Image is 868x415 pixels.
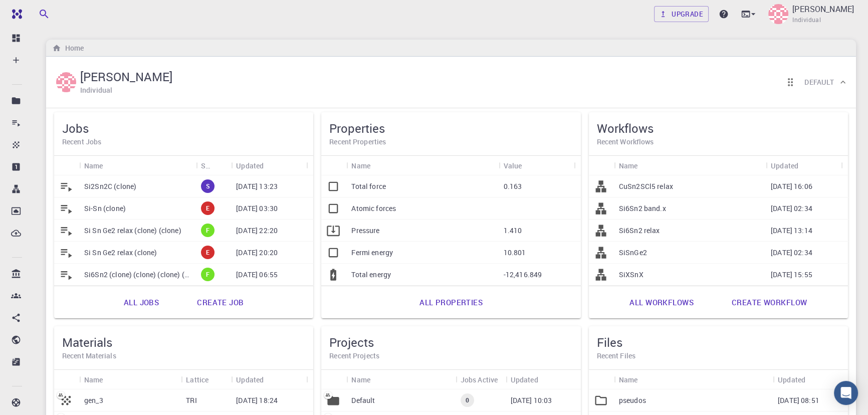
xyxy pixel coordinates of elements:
button: Sort [798,157,814,173]
h6: Home [61,43,84,54]
p: 1.410 [504,226,522,236]
div: Updated [231,156,306,175]
button: Sort [103,157,119,173]
div: Updated [236,370,264,389]
div: submitted [201,179,214,193]
span: Support [20,7,56,16]
div: Updated [771,156,798,175]
img: Emad Rahimi [56,72,76,92]
div: Value [499,156,574,175]
h5: Files [597,334,840,350]
button: Sort [805,371,821,387]
h5: Workflows [597,120,840,136]
button: Reorder cards [780,72,800,92]
div: Name [84,156,103,175]
div: Name [84,370,103,389]
p: [DATE] 02:34 [771,248,812,258]
h5: Materials [62,334,305,350]
p: [DATE] 22:20 [236,226,278,236]
div: Name [351,370,370,389]
p: [DATE] 15:55 [771,270,812,280]
h6: Individual [80,85,112,96]
div: Name [346,156,498,175]
div: Name [619,156,638,175]
div: Status [201,156,210,175]
p: gen_3 [84,395,103,405]
button: Sort [210,157,226,173]
div: Emad Rahimi[PERSON_NAME]IndividualReorder cardsDefault [46,57,856,108]
p: Si6Sn2 relax [619,226,660,236]
p: 0.163 [504,181,522,191]
div: Updated [778,370,805,389]
button: Sort [637,371,654,387]
h5: Projects [329,334,572,350]
div: Name [351,156,370,175]
div: Value [504,156,522,175]
p: [DATE] 13:23 [236,181,278,191]
a: Create workflow [721,290,818,314]
nav: breadcrumb [50,43,86,54]
div: Name [79,156,196,175]
p: [DATE] 16:06 [771,181,812,191]
a: Upgrade [654,6,709,22]
div: Name [614,156,766,175]
p: Default [351,395,375,405]
a: Create job [186,290,255,314]
p: Total energy [351,270,391,280]
a: All jobs [113,290,170,314]
div: Icon [54,370,79,389]
p: [DATE] 13:14 [771,226,812,236]
h5: Properties [329,120,572,136]
p: Si6Sn2 (clone) (clone) (clone) (clone) [84,270,191,280]
button: Sort [522,157,538,173]
p: -12,416.849 [504,270,542,280]
button: Sort [637,157,654,173]
h5: Jobs [62,120,305,136]
div: error [201,201,214,215]
span: S [202,182,214,190]
button: Sort [264,157,280,173]
span: 0 [462,396,473,404]
a: All properties [408,290,494,314]
p: [DATE] 20:20 [236,248,278,258]
div: Open Intercom Messenger [834,381,858,405]
div: Updated [773,370,848,389]
button: Sort [264,371,280,387]
p: [DATE] 10:03 [511,395,552,405]
p: [DATE] 06:55 [236,270,278,280]
p: [PERSON_NAME] [792,3,854,15]
span: F [202,270,213,279]
div: Name [79,370,181,389]
p: Si2Sn2C (clone) [84,181,136,191]
h6: Recent Jobs [62,136,305,147]
a: All workflows [618,290,705,314]
div: Jobs Active [456,370,506,389]
p: Si Sn Ge2 relax (clone) (clone) [84,226,181,236]
div: Jobs Active [461,370,498,389]
div: Lattice [181,370,231,389]
button: Sort [370,157,386,173]
h5: [PERSON_NAME] [80,69,172,85]
p: [DATE] 03:30 [236,203,278,214]
span: F [202,226,213,235]
h6: Recent Materials [62,350,305,361]
p: pseudos [619,395,646,405]
p: SiXSnX [619,270,643,280]
h6: Recent Properties [329,136,572,147]
button: Sort [103,371,119,387]
span: Individual [792,15,821,25]
div: Icon [321,156,346,175]
p: CuSn2SCl5 relax [619,181,673,191]
div: Status [196,156,231,175]
div: finished [201,224,214,237]
p: Pressure [351,226,379,236]
button: Sort [538,371,554,387]
div: Icon [589,370,614,389]
img: logo [8,9,22,19]
h6: Default [804,77,834,88]
div: Updated [506,370,581,389]
p: [DATE] 18:24 [236,395,278,405]
div: Updated [236,156,264,175]
div: Icon [321,370,346,389]
p: SiSnGe2 [619,248,647,258]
